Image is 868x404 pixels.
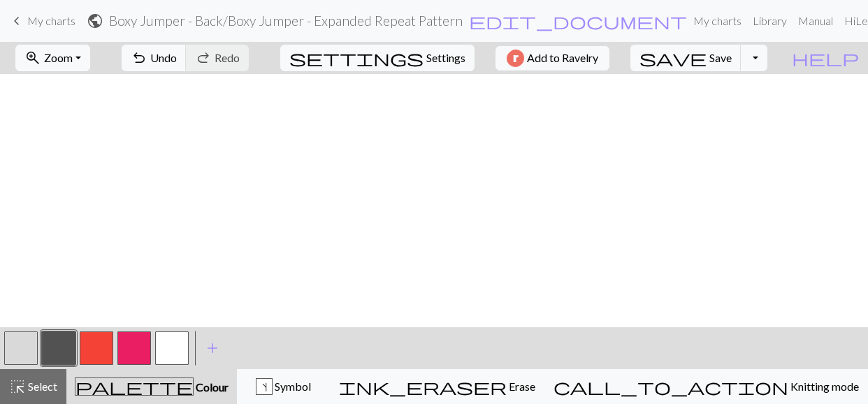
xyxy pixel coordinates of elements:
span: Save [709,51,732,64]
span: zoom_in [24,48,41,68]
span: help [792,48,859,68]
span: undo [131,48,147,68]
button: Erase [330,369,544,404]
span: save [639,48,707,68]
button: Colour [66,369,237,404]
button: Undo [122,45,187,71]
a: Manual [793,7,839,35]
span: Zoom [44,51,73,64]
span: Knitting mode [788,380,859,393]
span: My charts [27,14,75,27]
button: s Symbol [237,369,330,404]
span: Colour [194,380,229,394]
span: keyboard_arrow_left [8,11,25,31]
button: Add to Ravelry [496,46,609,70]
span: call_to_action [554,377,788,396]
span: add [204,338,221,358]
a: My charts [688,7,747,35]
span: edit_document [469,11,687,31]
button: SettingsSettings [280,45,475,71]
img: Ravelry [507,50,524,67]
h2: Boxy Jumper - Back / Boxy Jumper - Expanded Repeat Pattern [109,13,463,29]
span: Symbol [273,380,311,393]
span: settings [289,48,424,68]
span: Erase [507,380,535,393]
span: Add to Ravelry [527,50,598,67]
span: ink_eraser [339,377,507,396]
span: Settings [426,50,465,66]
button: Zoom [15,45,90,71]
span: public [87,11,103,31]
span: highlight_alt [9,377,26,396]
span: Undo [150,51,177,64]
div: s [256,379,272,396]
i: Settings [289,50,424,66]
span: palette [75,377,193,396]
span: Select [26,380,57,393]
button: Save [630,45,742,71]
a: Library [747,7,793,35]
button: Knitting mode [544,369,868,404]
a: My charts [8,9,75,33]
